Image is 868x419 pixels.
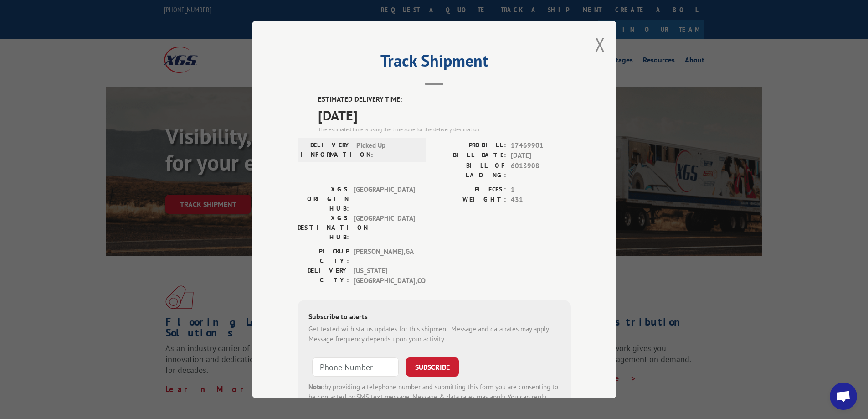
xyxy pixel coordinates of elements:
[354,185,415,213] span: [GEOGRAPHIC_DATA]
[434,161,506,180] label: BILL OF LADING:
[298,185,349,213] label: XGS ORIGIN HUB:
[406,357,459,377] button: SUBSCRIBE
[511,140,571,151] span: 17469901
[354,266,415,286] span: [US_STATE][GEOGRAPHIC_DATA] , CO
[434,140,506,151] label: PROBILL:
[298,247,349,266] label: PICKUP CITY:
[318,105,571,125] span: [DATE]
[298,213,349,242] label: XGS DESTINATION HUB:
[356,140,418,160] span: Picked Up
[511,195,571,205] span: 431
[354,247,415,266] span: [PERSON_NAME] , GA
[298,266,349,286] label: DELIVERY CITY:
[308,382,560,413] div: by providing a telephone number and submitting this form you are consenting to be contacted by SM...
[312,357,399,377] input: Phone Number
[300,140,352,160] label: DELIVERY INFORMATION:
[511,161,571,180] span: 6013908
[354,213,415,242] span: [GEOGRAPHIC_DATA]
[511,150,571,161] span: [DATE]
[434,150,506,161] label: BILL DATE:
[434,195,506,205] label: WEIGHT:
[830,383,857,410] a: Open chat
[308,324,560,345] div: Get texted with status updates for this shipment. Message and data rates may apply. Message frequ...
[298,54,571,72] h2: Track Shipment
[308,383,324,391] strong: Note:
[511,185,571,195] span: 1
[595,32,605,57] button: Close modal
[318,94,571,105] label: ESTIMATED DELIVERY TIME:
[434,185,506,195] label: PIECES:
[308,311,560,324] div: Subscribe to alerts
[318,125,571,134] div: The estimated time is using the time zone for the delivery destination.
